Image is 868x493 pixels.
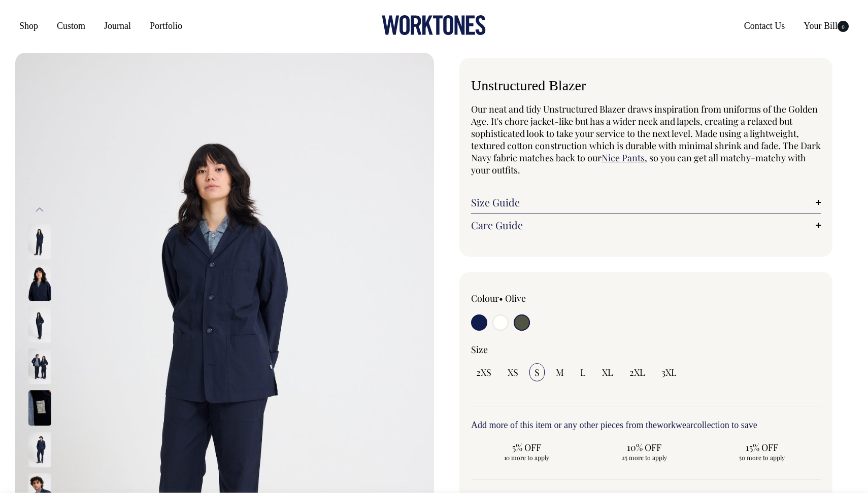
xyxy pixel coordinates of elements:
input: 5% OFF 10 more to apply [471,438,583,465]
img: dark-navy [28,349,51,384]
div: Colour [471,292,611,304]
input: 2XL [624,363,650,381]
img: dark-navy [28,307,51,343]
span: 25 more to apply [594,453,695,462]
a: Custom [53,17,89,35]
span: M [556,366,564,378]
input: 10% OFF 25 more to apply [589,438,700,465]
span: , so you can get all matchy-matchy with your outfits. [471,152,806,176]
span: 10% OFF [594,441,695,453]
input: M [551,363,569,381]
span: S [535,366,540,378]
label: Olive [505,292,526,304]
span: 10 more to apply [476,453,578,462]
h1: Unstructured Blazer [471,78,821,94]
a: Size Guide [471,196,821,208]
input: XL [597,363,618,381]
input: 15% OFF 50 more to apply [706,438,818,465]
div: Size [471,343,821,356]
span: 0 [838,21,849,32]
a: workwear [657,420,693,430]
span: 3XL [661,366,677,378]
a: Contact Us [740,17,789,35]
a: Your Bill0 [799,17,853,35]
input: XS [503,363,523,381]
span: 15% OFF [711,441,813,453]
h6: Add more of this item or any other pieces from the collection to save [471,420,821,431]
img: dark-navy [28,224,51,260]
a: Care Guide [471,219,821,231]
img: dark-navy [28,432,51,468]
a: Shop [15,17,42,35]
a: Portfolio [146,17,186,35]
span: 2XL [629,366,645,378]
span: • [499,292,503,304]
input: 3XL [656,363,682,381]
span: Our neat and tidy Unstructured Blazer draws inspiration from uniforms of the Golden Age. It's cho... [471,103,821,164]
span: 2XS [476,366,491,378]
img: dark-navy [28,391,51,426]
span: 50 more to apply [711,453,813,462]
input: 2XS [471,363,496,381]
span: 5% OFF [476,441,578,453]
a: Nice Pants [602,152,645,164]
img: dark-navy [28,266,51,301]
button: Previous [32,198,47,221]
a: Journal [100,17,135,35]
span: XS [508,366,518,378]
input: L [575,363,591,381]
input: S [529,363,545,381]
span: XL [602,366,613,378]
span: L [580,366,586,378]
